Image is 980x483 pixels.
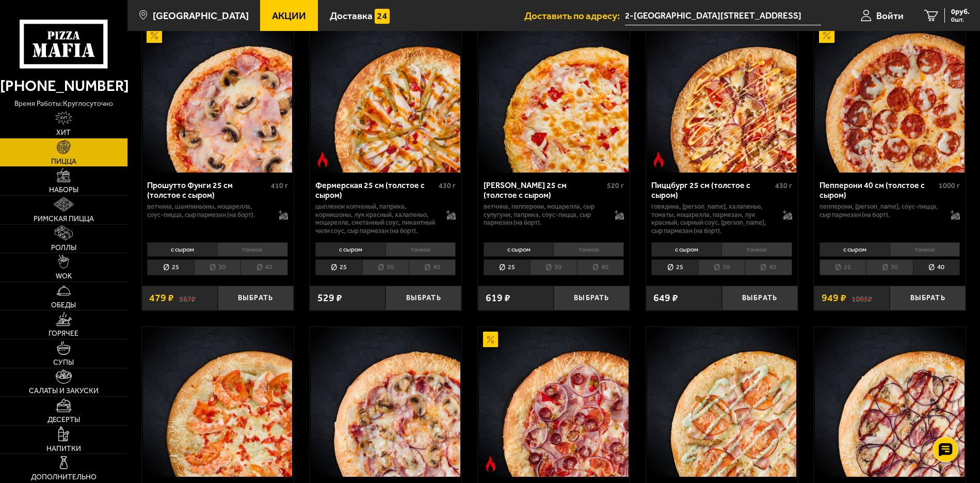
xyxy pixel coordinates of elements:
img: Острое блюдо [483,456,499,472]
a: Деревенская 25 см (толстое с сыром) [310,327,461,477]
img: Пепперони 40 см (толстое с сыром) [815,23,965,173]
s: 567 ₽ [179,293,196,303]
span: Дополнительно [31,474,97,481]
li: 40 [913,259,960,275]
span: 0 руб. [951,8,970,15]
li: с сыром [820,242,890,257]
input: Ваш адрес доставки [625,6,821,25]
span: Горячее [49,330,78,337]
img: Острое блюдо [651,152,666,167]
a: Острое блюдоПиццбург 25 см (толстое с сыром) [646,23,798,173]
div: Прошутто Фунги 25 см (толстое с сыром) [147,180,268,200]
span: 430 г [775,181,792,190]
div: Пепперони 40 см (толстое с сыром) [820,180,936,200]
li: тонкое [890,242,960,257]
li: 25 [315,259,362,275]
span: Десерты [47,416,80,424]
a: Королевская 25 см (толстое с сыром) [142,327,294,477]
span: 1000 г [939,181,960,190]
img: Акционный [819,28,834,43]
li: 25 [147,259,194,275]
span: Доставка [330,11,373,21]
span: Доставить по адресу: [524,11,625,21]
img: Чикен Барбекю 25 см (толстое с сыром) [815,327,965,477]
img: Королевская 25 см (толстое с сыром) [143,327,293,477]
img: Акционный [147,28,162,43]
img: Прошутто Фунги 25 см (толстое с сыром) [143,23,293,173]
li: 30 [362,259,409,275]
img: Акционный [483,332,499,347]
img: 15daf4d41897b9f0e9f617042186c801.svg [375,9,390,24]
span: 479 ₽ [149,293,174,303]
li: 25 [651,259,698,275]
li: 30 [698,259,745,275]
span: Салаты и закуски [29,387,99,395]
a: АкционныйПрошутто Фунги 25 см (толстое с сыром) [142,23,294,173]
a: Чикен Ранч 25 см (толстое с сыром) [646,327,798,477]
span: Наборы [49,186,78,194]
span: 430 г [439,181,456,190]
li: 30 [530,259,576,275]
span: 2-я Комсомольская улица, 33к2 [625,6,821,25]
li: тонкое [217,242,288,257]
li: 30 [866,259,912,275]
span: Напитки [46,445,81,453]
a: АкционныйОстрое блюдоМафия 25 см (толстое с сыром) [478,327,630,477]
img: Чикен Ранч 25 см (толстое с сыром) [647,327,797,477]
li: с сыром [651,242,721,257]
div: [PERSON_NAME] 25 см (толстое с сыром) [484,180,604,200]
li: 25 [484,259,530,275]
li: 25 [820,259,866,275]
button: Выбрать [554,286,630,310]
li: 40 [745,259,792,275]
a: Чикен Барбекю 25 см (толстое с сыром) [814,327,966,477]
span: Супы [53,359,74,366]
img: Деревенская 25 см (толстое с сыром) [311,327,460,477]
button: Выбрать [722,286,798,310]
p: пепперони, [PERSON_NAME], соус-пицца, сыр пармезан (на борт). [820,202,940,219]
button: Выбрать [385,286,461,310]
span: 649 ₽ [653,293,678,303]
p: говядина, [PERSON_NAME], халапеньо, томаты, моцарелла, пармезан, лук красный, сырный соус, [PERSO... [651,202,772,235]
img: Фермерская 25 см (толстое с сыром) [311,23,460,173]
span: Роллы [51,244,76,252]
li: тонкое [721,242,792,257]
span: Римская пицца [34,215,94,223]
span: Обеды [51,302,76,309]
li: с сыром [315,242,385,257]
s: 1085 ₽ [852,293,872,303]
p: ветчина, шампиньоны, моцарелла, соус-пицца, сыр пармезан (на борт). [147,202,268,219]
span: WOK [56,273,72,280]
div: Фермерская 25 см (толстое с сыром) [315,180,436,200]
a: АкционныйПепперони 40 см (толстое с сыром) [814,23,966,173]
img: Прошутто Формаджио 25 см (толстое с сыром) [479,23,629,173]
span: 619 ₽ [486,293,510,303]
span: Войти [876,11,904,21]
span: 410 г [271,181,288,190]
span: 949 ₽ [822,293,846,303]
span: Акции [272,11,306,21]
p: ветчина, пепперони, моцарелла, сыр сулугуни, паприка, соус-пицца, сыр пармезан (на борт). [484,202,604,227]
a: Острое блюдоФермерская 25 см (толстое с сыром) [310,23,461,173]
li: 40 [577,259,624,275]
span: Хит [56,129,71,136]
img: Мафия 25 см (толстое с сыром) [479,327,629,477]
img: Острое блюдо [315,152,330,167]
li: 40 [409,259,456,275]
div: Пиццбург 25 см (толстое с сыром) [651,180,772,200]
li: с сыром [147,242,217,257]
span: [GEOGRAPHIC_DATA] [153,11,249,21]
span: 0 шт. [951,17,970,23]
p: цыпленок копченый, паприка, корнишоны, лук красный, халапеньо, моцарелла, сметанный соус, пикантн... [315,202,436,235]
button: Выбрать [218,286,294,310]
li: тонкое [385,242,456,257]
span: Пицца [51,158,76,165]
img: Пиццбург 25 см (толстое с сыром) [647,23,797,173]
span: 520 г [607,181,624,190]
li: 30 [194,259,240,275]
button: Выбрать [890,286,966,310]
li: тонкое [553,242,624,257]
a: Прошутто Формаджио 25 см (толстое с сыром) [478,23,630,173]
li: 40 [240,259,287,275]
span: 529 ₽ [317,293,342,303]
